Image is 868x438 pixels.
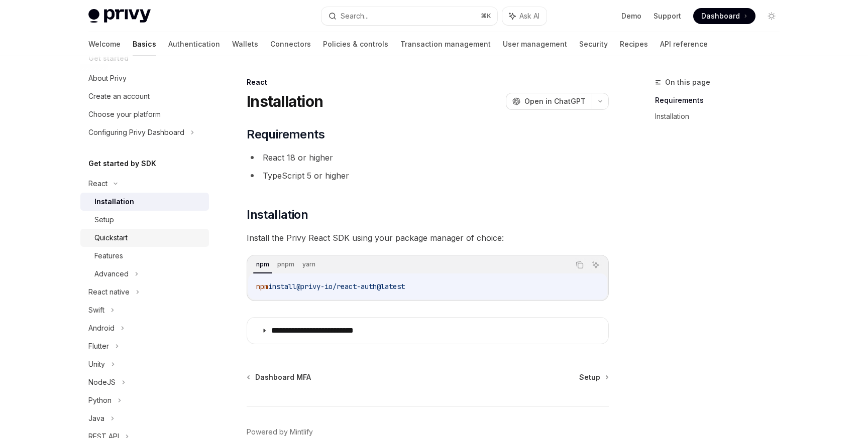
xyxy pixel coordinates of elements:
[88,322,115,334] div: Android
[247,126,324,142] span: Requirements
[400,32,491,56] a: Transaction management
[88,90,150,102] div: Create an account
[519,11,539,21] span: Ask AI
[80,69,209,87] a: About Privy
[94,250,123,262] div: Features
[88,358,105,370] div: Unity
[88,72,127,84] div: About Privy
[133,32,156,56] a: Basics
[80,87,209,105] a: Create an account
[268,282,296,291] span: install
[296,282,405,291] span: @privy-io/react-auth@latest
[247,427,313,437] a: Powered by Mintlify
[299,258,318,270] div: yarn
[255,372,311,382] span: Dashboard MFA
[481,12,491,20] span: ⌘ K
[503,32,567,56] a: User management
[655,108,788,124] a: Installation
[654,11,681,21] a: Support
[88,178,107,190] div: React
[88,32,121,56] a: Welcome
[94,214,114,226] div: Setup
[247,207,308,223] span: Installation
[506,93,592,110] button: Open in ChatGPT
[573,258,586,271] button: Copy the contents from the code block
[88,304,104,316] div: Swift
[620,32,648,56] a: Recipes
[764,8,780,24] button: Toggle dark mode
[88,412,104,424] div: Java
[323,32,388,56] a: Policies & controls
[247,151,609,165] li: React 18 or higher
[248,372,311,382] a: Dashboard MFA
[80,193,209,211] a: Installation
[660,32,708,56] a: API reference
[247,231,609,245] span: Install the Privy React SDK using your package manager of choice:
[168,32,220,56] a: Authentication
[253,258,272,270] div: npm
[589,258,602,271] button: Ask AI
[693,8,755,24] a: Dashboard
[579,372,600,382] span: Setup
[247,77,609,87] div: React
[524,96,586,106] span: Open in ChatGPT
[88,376,116,388] div: NodeJS
[232,32,258,56] a: Wallets
[88,108,161,120] div: Choose your platform
[88,286,130,298] div: React native
[88,126,184,138] div: Configuring Privy Dashboard
[80,105,209,123] a: Choose your platform
[88,9,151,23] img: light logo
[270,32,311,56] a: Connectors
[655,92,788,108] a: Requirements
[80,211,209,229] a: Setup
[94,268,129,280] div: Advanced
[321,7,497,25] button: Search...⌘K
[665,76,710,88] span: On this page
[94,232,128,244] div: Quickstart
[579,32,608,56] a: Security
[80,229,209,247] a: Quickstart
[247,169,609,183] li: TypeScript 5 or higher
[621,11,641,21] a: Demo
[256,282,268,291] span: npm
[88,158,156,170] h5: Get started by SDK
[502,7,547,25] button: Ask AI
[579,372,608,382] a: Setup
[94,196,134,208] div: Installation
[274,258,297,270] div: pnpm
[88,340,109,352] div: Flutter
[88,394,112,406] div: Python
[341,10,369,22] div: Search...
[80,247,209,265] a: Features
[701,11,740,21] span: Dashboard
[247,92,323,110] h1: Installation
